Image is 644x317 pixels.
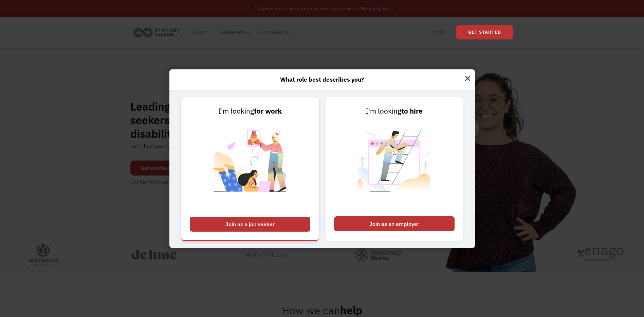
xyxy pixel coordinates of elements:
div: Join as a job seeker [190,217,310,232]
div: I'm looking [334,106,455,117]
a: Login [429,21,449,43]
strong: What role best describes you? [280,76,364,83]
a: I'm lookingfor workJoin as a job seeker [181,97,319,241]
a: Get Started [456,25,513,39]
div: Jobseekers [214,21,253,43]
div: Employers [260,28,284,36]
div: Jobseekers [218,28,244,36]
a: home [131,25,185,40]
a: About [189,21,211,43]
a: I'm lookingto hireJoin as an employer [326,97,463,241]
img: Chronically Capable Personalized Job Matching [208,117,292,213]
strong: to hire [401,106,423,116]
strong: for work [254,106,282,116]
img: Chronically Capable logo [131,25,182,40]
div: Employers [256,21,292,43]
div: I'm looking [190,106,310,117]
div: Join as an employer [334,216,455,231]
